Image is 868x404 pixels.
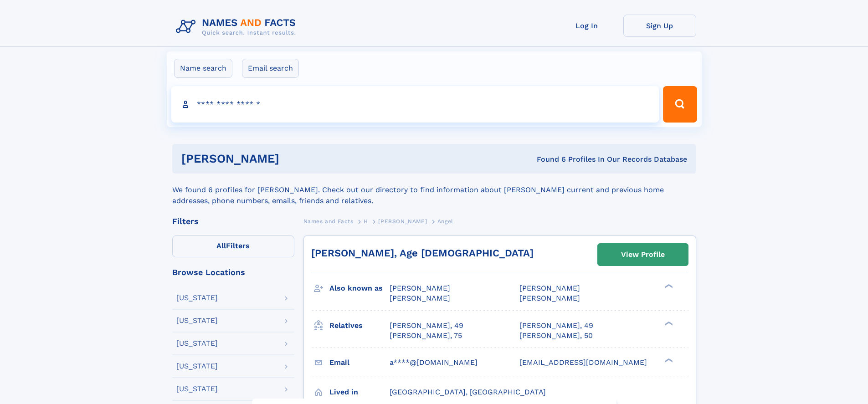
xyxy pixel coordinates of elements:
a: [PERSON_NAME], 50 [519,331,593,341]
div: [US_STATE] [176,317,218,324]
div: View Profile [621,244,665,265]
h3: Email [329,355,390,370]
div: [US_STATE] [176,340,218,347]
span: [PERSON_NAME] [390,284,450,292]
span: All [216,241,226,250]
div: ❯ [663,357,673,363]
h3: Also known as [329,281,390,296]
a: [PERSON_NAME], 49 [390,321,463,331]
h1: [PERSON_NAME] [181,153,408,164]
span: [GEOGRAPHIC_DATA], [GEOGRAPHIC_DATA] [390,388,546,396]
div: ❯ [663,320,673,326]
a: Log In [550,15,623,37]
span: H [364,218,368,225]
span: Angel [437,218,453,225]
a: [PERSON_NAME], Age [DEMOGRAPHIC_DATA] [311,247,534,259]
label: Name search [174,59,232,78]
div: [US_STATE] [176,385,218,393]
div: ❯ [663,283,673,289]
a: [PERSON_NAME] [378,215,427,227]
h3: Lived in [329,384,390,400]
div: We found 6 profiles for [PERSON_NAME]. Check out our directory to find information about [PERSON_... [172,174,696,206]
a: [PERSON_NAME], 49 [519,321,593,331]
a: Names and Facts [303,215,354,227]
a: Sign Up [623,15,696,37]
div: Found 6 Profiles In Our Records Database [408,154,687,164]
a: H [364,215,368,227]
a: [PERSON_NAME], 75 [390,331,462,341]
a: View Profile [598,244,688,266]
h3: Relatives [329,318,390,333]
span: [PERSON_NAME] [519,284,580,292]
span: [PERSON_NAME] [378,218,427,225]
label: Filters [172,235,294,257]
span: [PERSON_NAME] [390,294,450,302]
img: Logo Names and Facts [172,15,303,39]
button: Search Button [663,86,697,123]
div: Browse Locations [172,268,294,276]
div: Filters [172,217,294,225]
div: [US_STATE] [176,363,218,370]
label: Email search [242,59,299,78]
span: [EMAIL_ADDRESS][DOMAIN_NAME] [519,358,647,367]
input: search input [171,86,659,123]
span: [PERSON_NAME] [519,294,580,302]
div: [US_STATE] [176,294,218,302]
